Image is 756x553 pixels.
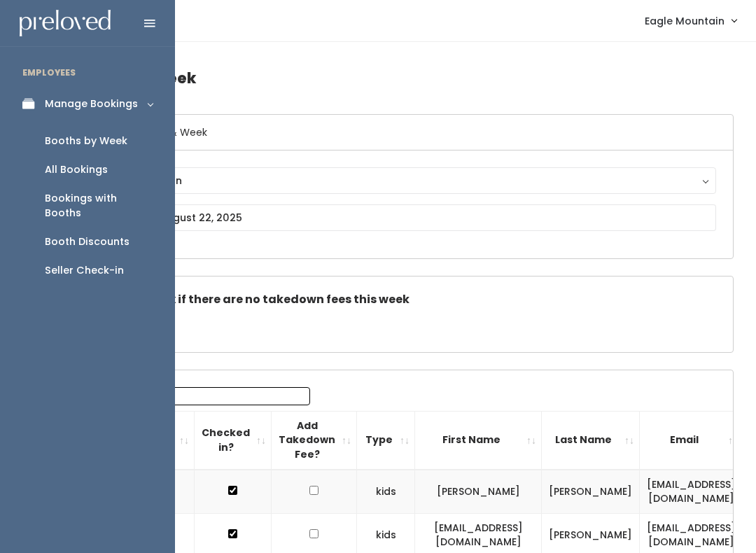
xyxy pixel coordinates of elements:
div: Bookings with Booths [45,191,153,220]
th: Type: activate to sort column ascending [357,411,415,469]
input: Search: [132,387,310,405]
th: Add Takedown Fee?: activate to sort column ascending [272,411,357,469]
td: [EMAIL_ADDRESS][DOMAIN_NAME] [640,470,743,514]
th: Last Name: activate to sort column ascending [542,411,640,469]
th: Checked in?: activate to sort column ascending [195,411,272,469]
td: [PERSON_NAME] [542,470,640,514]
button: Eagle Mountain [89,167,716,194]
th: First Name: activate to sort column ascending [415,411,542,469]
label: Search: [80,387,310,405]
h4: Booths by Week [71,59,734,97]
td: kids [357,470,415,514]
h6: Select Location & Week [72,115,733,150]
div: All Bookings [45,162,108,177]
th: Email: activate to sort column ascending [640,411,743,469]
a: Eagle Mountain [631,6,750,36]
td: [PERSON_NAME] [415,470,542,514]
div: Booth Discounts [45,234,129,249]
div: Seller Check-in [45,263,124,278]
img: preloved logo [20,10,111,37]
div: Booths by Week [45,134,127,148]
h5: Check this box if there are no takedown fees this week [89,293,716,306]
span: Eagle Mountain [645,13,724,29]
input: August 16 - August 22, 2025 [89,204,716,231]
div: Eagle Mountain [102,173,703,188]
div: Manage Bookings [45,97,138,111]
